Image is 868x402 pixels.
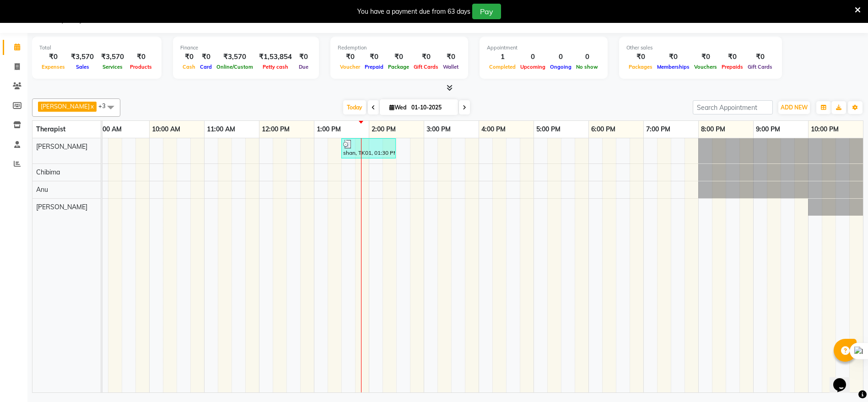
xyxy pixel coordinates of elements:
div: ₹0 [411,52,441,62]
div: ₹0 [626,52,655,62]
div: Redemption [338,44,461,52]
a: 6:00 PM [589,123,618,136]
span: Due [297,64,311,70]
button: Pay [472,4,501,19]
a: 3:00 PM [424,123,453,136]
a: 1:00 PM [314,123,343,136]
a: 9:00 AM [95,123,124,136]
iframe: chat widget [830,365,859,393]
div: shan, TK01, 01:30 PM-02:30 PM, Deep Tissue Repair Therapy 60 Min([DEMOGRAPHIC_DATA]) [342,140,395,157]
span: Memberships [655,64,692,70]
span: Anu [36,185,48,194]
span: Cash [180,64,198,70]
span: Voucher [338,64,362,70]
div: Appointment [487,44,600,52]
div: ₹3,570 [97,52,128,62]
div: ₹1,53,854 [255,52,296,62]
a: x [90,103,94,110]
span: +3 [98,102,113,109]
span: Prepaids [719,64,745,70]
span: [PERSON_NAME] [41,103,90,110]
div: ₹0 [338,52,362,62]
div: ₹0 [441,52,461,62]
span: Completed [487,64,518,70]
span: Chibima [36,168,60,176]
div: ₹0 [180,52,198,62]
span: Online/Custom [214,64,255,70]
span: Therapist [36,125,65,133]
a: 9:00 PM [754,123,782,136]
input: 2025-10-01 [409,101,454,114]
div: 0 [548,52,574,62]
span: Products [128,64,154,70]
div: 0 [518,52,548,62]
span: ADD NEW [781,104,808,111]
div: ₹0 [719,52,745,62]
div: ₹3,570 [214,52,255,62]
a: 10:00 PM [809,123,841,136]
span: Vouchers [692,64,719,70]
span: Card [198,64,214,70]
a: 5:00 PM [534,123,563,136]
span: Ongoing [548,64,574,70]
span: [PERSON_NAME] [36,142,87,151]
span: No show [574,64,600,70]
span: Wallet [441,64,461,70]
input: Search Appointment [693,100,773,114]
span: Prepaid [362,64,386,70]
span: Sales [74,64,92,70]
div: ₹0 [692,52,719,62]
span: Gift Cards [745,64,775,70]
div: ₹0 [362,52,386,62]
div: 0 [574,52,600,62]
span: Packages [626,64,655,70]
span: Wed [387,104,409,111]
div: ₹0 [745,52,775,62]
a: 11:00 AM [205,123,237,136]
div: Total [39,44,154,52]
div: ₹0 [386,52,411,62]
a: 2:00 PM [369,123,398,136]
div: 1 [487,52,518,62]
div: ₹0 [655,52,692,62]
a: 4:00 PM [479,123,508,136]
div: Finance [180,44,312,52]
div: ₹0 [198,52,214,62]
a: 8:00 PM [699,123,728,136]
span: Today [343,100,366,114]
div: ₹0 [296,52,312,62]
span: Upcoming [518,64,548,70]
span: [PERSON_NAME] [36,203,87,211]
div: ₹3,570 [67,52,97,62]
span: Petty cash [260,64,291,70]
a: 7:00 PM [644,123,673,136]
span: Package [386,64,411,70]
div: ₹0 [128,52,154,62]
span: Expenses [39,64,67,70]
div: Other sales [626,44,775,52]
a: 12:00 PM [259,123,292,136]
button: ADD NEW [778,101,810,114]
span: Gift Cards [411,64,441,70]
span: Services [100,64,125,70]
div: ₹0 [39,52,67,62]
a: 10:00 AM [150,123,183,136]
div: You have a payment due from 63 days [357,7,470,16]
